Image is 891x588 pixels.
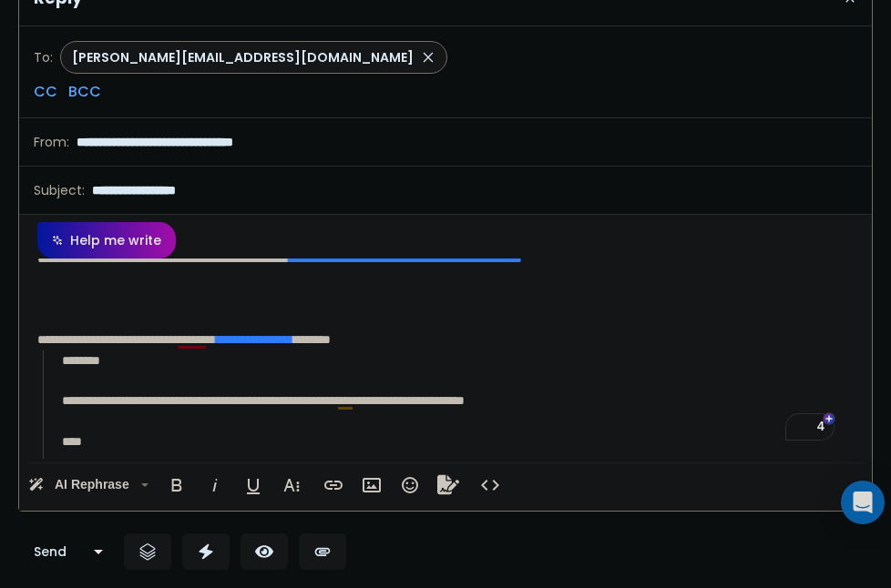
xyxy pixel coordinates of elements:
[34,133,69,151] p: From:
[841,481,885,524] div: Open Intercom Messenger
[34,81,57,103] p: CC
[51,477,133,492] span: AI Rephrase
[236,467,271,503] button: Underline (Ctrl+U)
[34,181,85,199] p: Subject:
[393,467,427,503] button: Emoticons
[473,467,507,503] button: Code View
[18,533,82,570] button: Send
[34,48,53,66] p: To:
[25,467,152,503] button: AI Rephrase
[72,48,414,66] p: [PERSON_NAME][EMAIL_ADDRESS][DOMAIN_NAME]
[274,467,309,503] button: More Text
[431,467,466,503] button: Signature
[37,222,176,259] button: Help me write
[68,81,101,103] p: BCC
